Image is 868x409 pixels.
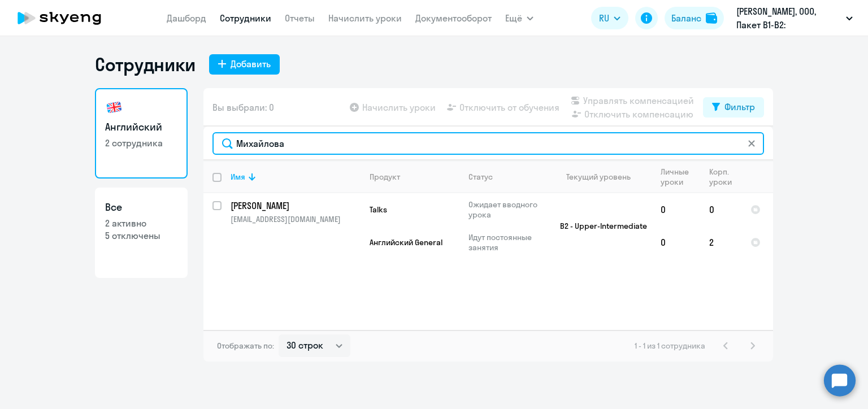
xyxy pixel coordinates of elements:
a: Сотрудники [220,12,271,24]
p: [PERSON_NAME] [231,199,358,212]
a: Дашборд [167,12,206,24]
h1: Сотрудники [95,53,196,76]
img: balance [706,12,717,24]
div: Имя [231,172,245,182]
p: [PERSON_NAME], ООО, Пакет B1-B2: [736,5,841,32]
input: Поиск по имени, email, продукту или статусу [212,132,764,155]
div: Текущий уровень [566,172,631,182]
img: english [105,98,123,116]
p: 5 отключены [105,229,177,242]
div: Имя [231,172,360,182]
td: 0 [652,193,700,226]
a: Отчеты [285,12,315,24]
span: Ещё [505,11,522,25]
td: B2 - Upper-Intermediate [546,193,652,259]
p: 2 сотрудника [105,137,177,149]
td: 0 [700,193,741,226]
div: Баланс [671,11,701,25]
a: [PERSON_NAME] [231,199,360,212]
div: Личные уроки [661,167,700,187]
p: Идут постоянные занятия [468,232,546,253]
button: Ещё [505,7,533,29]
a: Начислить уроки [328,12,402,24]
h3: Английский [105,120,177,134]
span: RU [599,11,609,25]
div: Продукт [370,172,400,182]
button: [PERSON_NAME], ООО, Пакет B1-B2: [731,5,858,32]
p: [EMAIL_ADDRESS][DOMAIN_NAME] [231,214,360,224]
span: Вы выбрали: 0 [212,101,274,114]
button: Добавить [209,54,280,75]
a: Все2 активно5 отключены [95,188,188,278]
div: Корп. уроки [709,167,741,187]
a: Документооборот [415,12,492,24]
div: Фильтр [724,100,755,114]
td: 2 [700,226,741,259]
span: 1 - 1 из 1 сотрудника [635,341,705,351]
span: Отображать по: [217,341,274,351]
button: Балансbalance [665,7,724,29]
td: 0 [652,226,700,259]
a: Английский2 сотрудника [95,88,188,179]
div: Текущий уровень [555,172,651,182]
span: Talks [370,204,387,215]
p: Ожидает вводного урока [468,199,546,220]
button: Фильтр [703,97,764,118]
div: Статус [468,172,493,182]
span: Английский General [370,237,442,247]
button: RU [591,7,628,29]
h3: Все [105,200,177,215]
p: 2 активно [105,217,177,229]
div: Добавить [231,57,271,71]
